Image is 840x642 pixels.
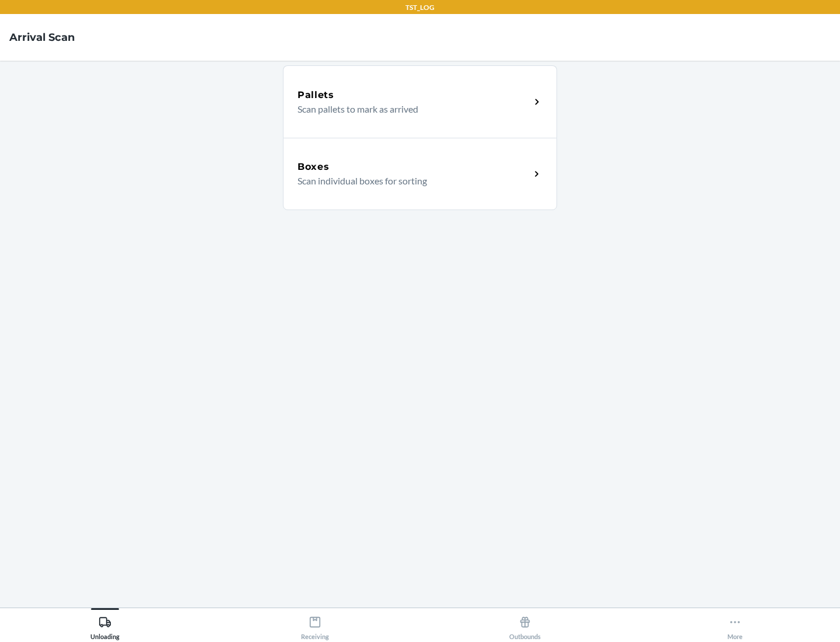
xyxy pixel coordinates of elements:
p: TST_LOG [405,2,435,13]
button: More [630,608,840,640]
h5: Boxes [297,160,330,174]
a: PalletsScan pallets to mark as arrived [283,65,557,138]
h5: Pallets [297,88,334,102]
button: Outbounds [420,608,630,640]
h4: Arrival Scan [9,30,75,45]
p: Scan pallets to mark as arrived [297,102,521,116]
div: Outbounds [509,611,541,640]
button: Receiving [210,608,420,640]
div: Receiving [301,611,329,640]
div: More [727,611,743,640]
a: BoxesScan individual boxes for sorting [283,138,557,210]
p: Scan individual boxes for sorting [297,174,521,188]
div: Unloading [90,611,120,640]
